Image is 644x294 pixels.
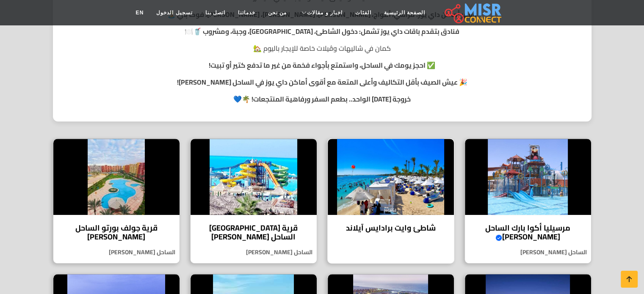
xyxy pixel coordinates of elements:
img: مرسيليا أكوا بارك الساحل الشمالي [465,139,591,215]
a: الصفحة الرئيسية [378,5,431,21]
img: قرية اللوتس الساحل الشمالي [191,139,317,215]
a: خدماتنا [232,5,262,21]
p: الساحل [PERSON_NAME] [191,248,317,257]
strong: فنادق بتقدم باقات داي يوز تشمل: دخول الشاطئ، [GEOGRAPHIC_DATA]، وجبة، ومشروب 🥤🍽️ [185,25,459,38]
strong: 🎉 عيش الصيف بأقل التكاليف وأعلى المتعة مع أقوى أماكن داي يوز في الساحل [PERSON_NAME]! [177,76,467,88]
a: تسجيل الدخول [150,5,199,21]
span: اخبار و مقالات [307,9,343,16]
img: main.misr_connect [445,2,501,23]
a: اتصل بنا [199,5,232,21]
a: قرية اللوتس الساحل الشمالي قرية [GEOGRAPHIC_DATA] الساحل [PERSON_NAME] الساحل [PERSON_NAME] [185,138,322,264]
h4: قرية [GEOGRAPHIC_DATA] الساحل [PERSON_NAME] [197,223,310,242]
p: كمان في شاليهات وڤيلات خاصة للإيجار باليوم 🏡 [64,43,581,53]
a: شاطئ وايت برادايس آيلاند شاطئ وايت برادايس آيلاند [322,138,459,264]
h4: مرسيليا أكوا بارك الساحل [PERSON_NAME] [471,223,585,242]
strong: ✅ احجز يومك في الساحل، واستمتع بأجواء فخمة من غير ما تدفع كتير أو تبيت! [209,59,435,71]
a: قرية جولف بورتو الساحل الشمالي قرية جولف بورتو الساحل [PERSON_NAME] الساحل [PERSON_NAME] [48,138,185,264]
p: الساحل [PERSON_NAME] [465,248,591,257]
a: الفئات [349,5,378,21]
a: اخبار و مقالات [293,5,349,21]
svg: Verified account [495,234,502,241]
a: من نحن [262,5,293,21]
a: EN [130,5,150,21]
a: مرسيليا أكوا بارك الساحل الشمالي مرسيليا أكوا بارك الساحل [PERSON_NAME] الساحل [PERSON_NAME] [459,138,597,264]
strong: خروجة [DATE] الواحد.. بطعم السفر ورفاهية المنتجعات! 🌴💙 [233,93,411,105]
img: قرية جولف بورتو الساحل الشمالي [53,139,180,215]
img: شاطئ وايت برادايس آيلاند [328,139,454,215]
h4: قرية جولف بورتو الساحل [PERSON_NAME] [60,223,173,242]
p: الساحل [PERSON_NAME] [53,248,180,257]
h4: شاطئ وايت برادايس آيلاند [334,223,448,233]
